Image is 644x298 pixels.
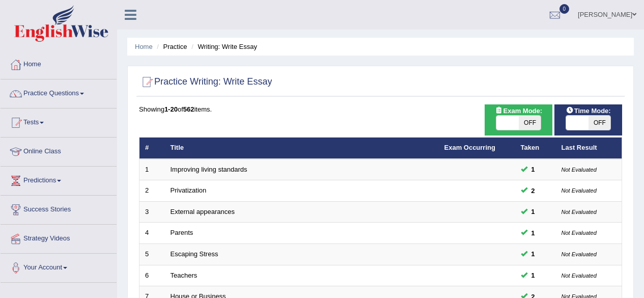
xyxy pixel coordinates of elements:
b: 562 [183,105,194,113]
small: Not Evaluated [562,167,597,173]
a: Online Class [1,138,117,163]
th: Taken [515,138,556,159]
small: Not Evaluated [562,209,597,215]
a: Home [135,43,153,50]
a: Home [1,50,117,76]
small: Not Evaluated [562,230,597,236]
span: You can still take this question [527,164,539,175]
td: 6 [139,265,165,286]
a: Teachers [171,272,198,279]
small: Not Evaluated [562,273,597,279]
td: 1 [139,159,165,180]
span: 0 [559,4,570,14]
span: Exam Mode: [491,105,546,116]
a: Escaping Stress [171,250,218,258]
a: Success Stories [1,196,117,221]
a: Tests [1,109,117,134]
a: External appearances [171,208,235,215]
a: Practice Questions [1,79,117,105]
li: Practice [154,42,187,51]
span: You can still take this question [527,270,539,281]
a: Exam Occurring [444,144,495,151]
div: Showing of items. [139,104,622,114]
th: Last Result [556,138,622,159]
a: Strategy Videos [1,225,117,250]
small: Not Evaluated [562,187,597,194]
span: You can still take this question [527,206,539,217]
small: Not Evaluated [562,251,597,257]
span: Time Mode: [562,105,615,116]
td: 5 [139,244,165,265]
a: Your Account [1,254,117,279]
td: 3 [139,201,165,223]
th: Title [165,138,439,159]
a: Predictions [1,167,117,192]
a: Privatization [171,186,207,194]
th: # [139,138,165,159]
a: Improving living standards [171,166,247,173]
span: OFF [519,116,541,130]
span: You can still take this question [527,228,539,238]
a: Parents [171,229,193,236]
h2: Practice Writing: Write Essay [139,74,272,90]
span: You can still take this question [527,249,539,259]
td: 2 [139,180,165,202]
span: OFF [589,116,611,130]
div: Show exams occurring in exams [485,104,552,136]
td: 4 [139,223,165,244]
span: You can still take this question [527,185,539,196]
b: 1-20 [164,105,178,113]
li: Writing: Write Essay [189,42,257,51]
